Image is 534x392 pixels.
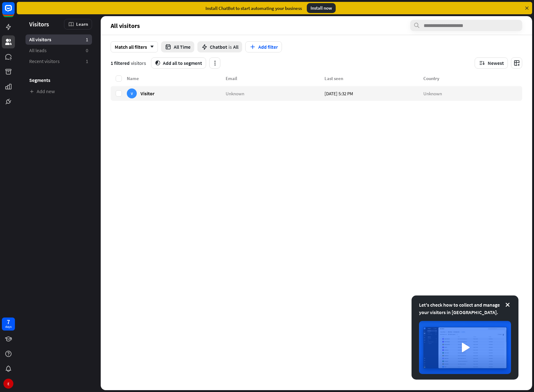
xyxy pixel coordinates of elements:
div: Install now [307,3,336,13]
a: 7 days [2,318,15,331]
i: arrow_down [147,45,154,49]
aside: 0 [86,47,88,54]
div: Country [423,75,522,81]
h3: Segments [25,77,92,83]
i: segment [155,61,160,65]
div: V [127,88,137,98]
aside: 1 [86,58,88,65]
span: is [228,44,232,50]
aside: 1 [86,36,88,43]
span: All leads [29,47,47,54]
button: Add filter [245,41,282,52]
button: All Time [161,41,194,52]
span: 1 filtered [111,60,130,66]
span: All visitors [111,22,140,29]
span: Unknown [226,90,244,96]
span: Unknown [423,90,442,96]
span: Recent visitors [29,58,60,65]
div: Let's check how to collect and manage your visitors in [GEOGRAPHIC_DATA]. [419,301,511,316]
span: [DATE] 5:32 PM [325,90,353,96]
span: Chatbot [210,44,227,50]
a: All leads 0 [25,45,92,56]
div: Name [127,75,226,81]
span: All [233,44,238,50]
div: E [3,379,13,389]
span: Learn [76,21,88,27]
div: Match all filters [111,41,158,52]
span: Visitors [29,20,49,28]
div: Last seen [325,75,423,81]
a: Add new [25,86,92,97]
span: Visitor [140,90,154,96]
div: days [5,325,12,329]
div: Install ChatBot to start automating your business [205,5,302,11]
div: 7 [7,319,10,325]
button: segmentAdd all to segment [151,57,206,69]
button: Open LiveChat chat widget [5,2,24,21]
button: Newest [475,57,508,69]
div: Email [226,75,325,81]
a: Recent visitors 1 [25,56,92,66]
span: All visitors [29,36,51,43]
span: visitors [131,60,146,66]
img: image [419,321,511,374]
